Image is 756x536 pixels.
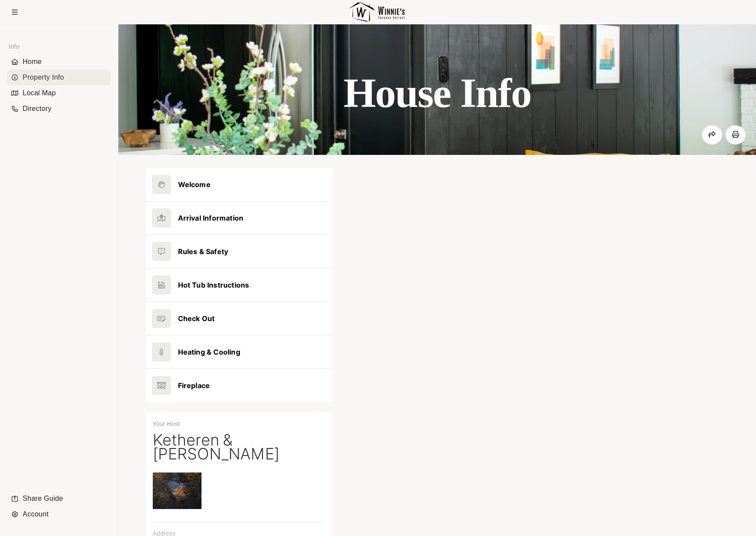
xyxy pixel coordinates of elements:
[7,85,111,101] li: Navigation item
[7,101,111,117] li: Navigation item
[7,70,111,85] li: Navigation item
[343,70,531,116] h1: House Info
[7,70,111,85] div: Property Info
[7,85,111,101] div: Local Map
[153,466,202,515] img: Ketheren & Alex's avatar
[7,506,111,522] div: Account
[346,0,408,24] img: Logo
[7,54,111,70] li: Navigation item
[7,54,111,70] div: Home
[153,420,180,427] span: Your Host
[7,491,111,506] div: Share Guide
[7,506,111,522] li: Navigation item
[7,101,111,117] div: Directory
[7,491,111,506] li: Navigation item
[153,433,326,461] h4: Ketheren & [PERSON_NAME]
